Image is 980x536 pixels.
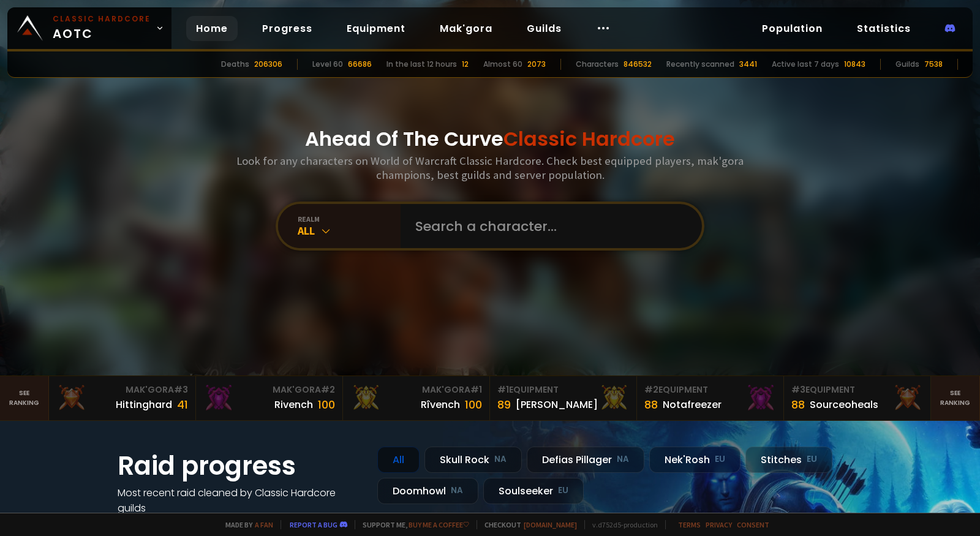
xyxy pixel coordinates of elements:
[465,396,482,413] div: 100
[56,383,188,396] div: Mak'Gora
[584,520,658,529] span: v. d752d5 - production
[644,383,658,396] span: # 2
[483,59,522,70] div: Almost 60
[745,447,832,473] div: Stitches
[497,383,509,396] span: # 1
[503,125,675,153] span: Classic Hardcore
[118,447,363,485] h1: Raid progress
[386,59,457,70] div: In the last 12 hours
[430,16,502,41] a: Mak'gora
[49,376,196,420] a: Mak'Gora#3Hittinghard41
[116,397,172,412] div: Hittinghard
[649,447,741,473] div: Nek'Rosh
[7,7,171,49] a: Classic HardcoreAOTC
[232,154,748,182] h3: Look for any characters on World of Warcraft Classic Hardcore. Check best equipped players, mak'g...
[274,397,313,412] div: Rivench
[348,59,372,70] div: 66686
[337,16,415,41] a: Equipment
[637,376,784,420] a: #2Equipment88Notafreezer
[451,485,463,497] small: NA
[644,396,658,413] div: 88
[678,520,701,529] a: Terms
[490,376,637,420] a: #1Equipment89[PERSON_NAME]
[784,376,931,420] a: #3Equipment88Sourceoheals
[318,396,335,413] div: 100
[494,453,507,466] small: NA
[931,376,980,420] a: Seeranking
[377,478,478,504] div: Doomhowl
[298,224,401,238] div: All
[53,13,151,43] span: AOTC
[666,59,734,70] div: Recently scanned
[844,59,865,70] div: 10843
[252,16,322,41] a: Progress
[355,520,469,529] span: Support me,
[298,214,401,224] div: realm
[807,453,817,466] small: EU
[421,397,460,412] div: Rîvench
[408,204,687,248] input: Search a character...
[517,16,571,41] a: Guilds
[715,453,725,466] small: EU
[739,59,757,70] div: 3441
[791,396,805,413] div: 88
[254,59,282,70] div: 206306
[221,59,249,70] div: Deaths
[343,376,490,420] a: Mak'Gora#1Rîvench100
[53,13,151,25] small: Classic Hardcore
[752,16,832,41] a: Population
[527,59,546,70] div: 2073
[350,383,482,396] div: Mak'Gora
[527,447,644,473] div: Defias Pillager
[462,59,469,70] div: 12
[305,124,675,154] h1: Ahead Of The Curve
[196,376,343,420] a: Mak'Gora#2Rivench100
[772,59,839,70] div: Active last 7 days
[477,520,577,529] span: Checkout
[218,520,273,529] span: Made by
[118,485,363,516] h4: Most recent raid cleaned by Classic Hardcore guilds
[576,59,619,70] div: Characters
[470,383,482,396] span: # 1
[644,383,776,396] div: Equipment
[409,520,469,529] a: Buy me a coffee
[424,447,522,473] div: Skull Rock
[203,383,335,396] div: Mak'Gora
[624,59,652,70] div: 846532
[174,383,188,396] span: # 3
[737,520,769,529] a: Consent
[617,453,629,466] small: NA
[924,59,943,70] div: 7538
[377,447,420,473] div: All
[791,383,805,396] span: # 3
[255,520,273,529] a: a fan
[497,396,511,413] div: 89
[895,59,919,70] div: Guilds
[810,397,878,412] div: Sourceoheals
[663,397,722,412] div: Notafreezer
[524,520,577,529] a: [DOMAIN_NAME]
[321,383,335,396] span: # 2
[791,383,923,396] div: Equipment
[177,396,188,413] div: 41
[483,478,584,504] div: Soulseeker
[186,16,238,41] a: Home
[497,383,629,396] div: Equipment
[847,16,921,41] a: Statistics
[558,485,568,497] small: EU
[312,59,343,70] div: Level 60
[516,397,598,412] div: [PERSON_NAME]
[706,520,732,529] a: Privacy
[290,520,337,529] a: Report a bug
